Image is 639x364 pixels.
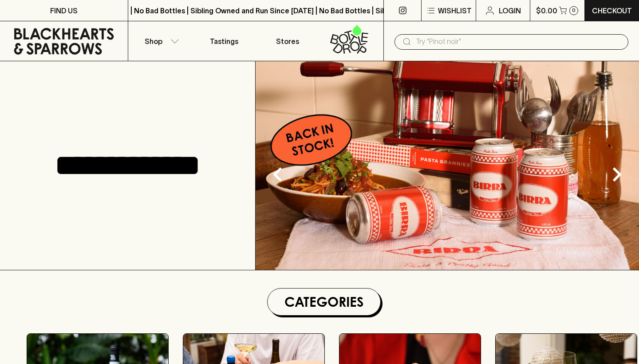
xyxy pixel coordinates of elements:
p: 0 [572,8,576,13]
p: FIND US [50,5,78,16]
p: Wishlist [438,5,472,16]
button: Previous [260,157,296,192]
p: Shop [145,36,162,47]
img: optimise [256,61,639,270]
p: Stores [276,36,299,47]
p: Checkout [592,5,632,16]
p: Login [499,5,521,16]
a: Stores [256,21,320,61]
h1: Categories [271,292,377,312]
p: $0.00 [536,5,557,16]
input: Try "Pinot noir" [416,35,621,49]
a: Tastings [192,21,256,61]
button: Next [599,157,635,192]
p: Tastings [210,36,238,47]
button: Shop [128,21,192,61]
